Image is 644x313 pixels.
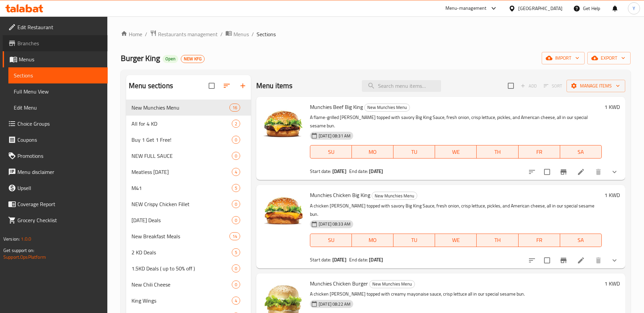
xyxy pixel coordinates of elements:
div: items [232,264,240,272]
button: show more [606,252,623,268]
div: NEW Crispy Chicken Fillet0 [126,196,251,212]
span: TH [479,235,516,245]
span: All for 4 KD [131,120,232,128]
button: FR [519,145,560,159]
span: FR [521,147,557,157]
button: SU [310,145,352,159]
span: Open [163,56,178,62]
span: [DATE] Deals [131,216,232,224]
span: 2 KD Deals [131,248,232,256]
a: Grocery Checklist [3,212,108,228]
span: New Chili Cheese [131,280,232,289]
button: export [587,52,631,64]
a: Home [121,30,142,38]
span: Upsell [17,184,102,192]
div: Menu-management [445,4,487,12]
span: Coverage Report [17,200,102,208]
div: New Munchies Menu [372,192,417,200]
span: SA [563,147,599,157]
button: SA [560,234,602,247]
h6: 1 KWD [604,102,620,112]
span: 1.5KD Deals ( up to 50% off ) [131,264,232,272]
span: Full Menu View [14,87,102,96]
a: Branches [3,35,108,51]
span: Restaurants management [158,30,218,38]
span: MO [355,235,391,245]
div: New Munchies Menu [369,280,415,288]
div: Buy 1 Get 1 Free! [131,136,232,144]
span: 0 [232,217,240,224]
button: SA [560,145,602,159]
div: New Munchies Menu [131,104,229,112]
button: TU [393,145,435,159]
li: / [145,30,147,38]
li: / [220,30,223,38]
span: Y [633,5,635,12]
b: [DATE] [332,167,346,176]
div: All for 4 KD2 [126,116,251,132]
a: Edit menu item [577,256,585,264]
span: Munchies Chicken Burger [310,278,368,289]
img: Munchies Beef Big King [262,102,305,145]
span: Select section first [539,81,567,91]
span: Munchies Chicken Big King [310,190,370,200]
span: NEW KFG [181,56,204,62]
span: Edit Menu [14,104,102,112]
span: Start date: [310,167,331,176]
span: 0 [232,137,240,143]
a: Support.OpsPlatform [3,253,46,261]
span: New Breakfast Meals [131,232,229,240]
span: 0 [232,265,240,272]
div: items [232,248,240,256]
div: items [232,200,240,208]
button: sort-choices [524,252,540,268]
b: [DATE] [369,167,383,176]
div: M415 [126,180,251,196]
input: search [362,80,441,92]
div: Ramadan Deals [131,216,232,224]
span: NEW Crispy Chicken Fillet [131,200,232,208]
span: 0 [232,153,240,159]
span: Sort sections [219,78,235,94]
div: items [232,280,240,289]
span: 5 [232,185,240,191]
button: Manage items [567,80,625,92]
span: [DATE] 08:31 AM [316,133,353,139]
span: Meatless [DATE] [131,168,232,176]
span: Menus [233,30,249,38]
span: 14 [230,233,240,240]
span: Grocery Checklist [17,216,102,224]
span: Sections [14,71,102,79]
a: Menus [3,51,108,67]
p: A flame-grilled [PERSON_NAME] topped with savory Big King Sauce, fresh onion, crisp lettuce, pick... [310,113,602,130]
div: items [232,184,240,192]
span: King Wings [131,297,232,305]
button: delete [590,252,606,268]
span: NEW FULL SAUCE [131,152,232,160]
button: show more [606,164,623,180]
img: Munchies Chicken Big King [262,190,305,233]
span: 4 [232,298,240,304]
button: sort-choices [524,164,540,180]
a: Upsell [3,180,108,196]
span: SU [313,147,349,157]
span: End date: [349,255,368,264]
button: import [542,52,585,64]
b: [DATE] [332,255,346,264]
span: Select section [504,79,518,93]
span: Promotions [17,152,102,160]
span: WE [438,147,474,157]
span: Branches [17,39,102,47]
a: Edit Restaurant [3,19,108,35]
div: 2 KD Deals5 [126,244,251,260]
span: Menu disclaimer [17,168,102,176]
button: TH [477,145,518,159]
b: [DATE] [369,255,383,264]
a: Full Menu View [8,83,108,100]
span: 5 [232,249,240,256]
